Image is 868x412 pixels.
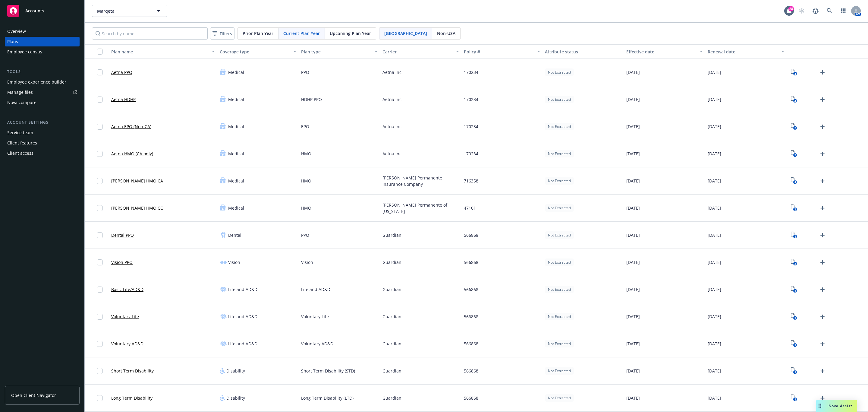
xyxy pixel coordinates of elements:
[464,286,478,293] span: 566868
[301,49,371,55] div: Plan type
[626,259,640,265] span: [DATE]
[545,340,574,347] div: Not Extracted
[5,128,80,138] a: Service team
[109,44,217,59] button: Plan name
[810,5,822,17] a: Report a Bug
[301,368,355,374] span: Short Term Disability (STD)
[97,178,103,184] input: Toggle Row Selected
[545,313,574,320] div: Not Extracted
[461,44,543,59] button: Policy #
[545,286,574,293] div: Not Extracted
[228,96,244,103] span: Medical
[789,393,799,403] a: View Plan Documents
[5,47,80,57] a: Employee census
[789,203,799,213] a: View Plan Documents
[243,30,273,36] span: Prior Plan Year
[818,149,827,159] a: Upload Plan Documents
[7,27,26,36] div: Overview
[789,312,799,322] a: View Plan Documents
[7,77,66,87] div: Employee experience builder
[545,49,621,55] div: Attribute status
[217,44,299,59] button: Coverage type
[382,175,459,187] span: [PERSON_NAME] Permanente Insurance Company
[5,69,80,75] div: Tools
[7,138,37,148] div: Client features
[626,205,640,211] span: [DATE]
[97,97,103,103] input: Toggle Row Selected
[97,314,103,320] input: Toggle Row Selected
[226,395,245,401] span: Disability
[464,178,478,184] span: 716358
[5,77,80,87] a: Employee experience builder
[228,151,244,157] span: Medical
[708,286,721,293] span: [DATE]
[382,395,401,401] span: Guardian
[818,95,827,104] a: Upload Plan Documents
[626,96,640,103] span: [DATE]
[382,123,401,130] span: Aetna Inc
[5,27,80,36] a: Overview
[464,259,478,265] span: 566868
[796,5,808,17] a: Start snowing
[97,232,103,238] input: Toggle Row Selected
[624,44,705,59] button: Effective date
[97,69,103,75] input: Toggle Row Selected
[111,395,153,401] a: Long Term Disability
[210,27,234,40] button: Filters
[7,98,36,107] div: Nova compare
[818,258,827,267] a: Upload Plan Documents
[794,262,796,266] text: 2
[382,368,401,374] span: Guardian
[382,69,401,75] span: Aetna Inc
[226,368,245,374] span: Disability
[92,27,208,40] input: Search by name
[626,286,640,293] span: [DATE]
[464,205,476,211] span: 47101
[794,126,796,130] text: 2
[380,44,461,59] button: Carrier
[708,232,721,238] span: [DATE]
[301,96,322,103] span: HDHP PPO
[25,8,44,13] span: Accounts
[111,368,154,374] a: Short Term Disability
[794,398,796,401] text: 1
[818,203,827,213] a: Upload Plan Documents
[818,339,827,349] a: Upload Plan Documents
[823,5,835,17] a: Search
[818,312,827,322] a: Upload Plan Documents
[789,366,799,376] a: View Plan Documents
[818,393,827,403] a: Upload Plan Documents
[705,44,787,59] button: Renewal date
[301,341,333,347] span: Voluntary AD&D
[794,153,796,157] text: 2
[299,44,380,59] button: Plan type
[382,313,401,320] span: Guardian
[837,5,849,17] a: Switch app
[5,148,80,158] a: Client access
[382,202,459,214] span: [PERSON_NAME] Permanente of [US_STATE]
[545,150,574,157] div: Not Extracted
[111,69,132,75] a: Aetna PPO
[794,235,796,239] text: 1
[789,176,799,186] a: View Plan Documents
[789,68,799,77] a: View Plan Documents
[464,151,478,157] span: 170234
[708,151,721,157] span: [DATE]
[7,87,33,97] div: Manage files
[382,232,401,238] span: Guardian
[111,286,143,293] a: Basic Life/AD&D
[111,151,153,157] a: Aetna HMO (CA only)
[708,123,721,130] span: [DATE]
[816,400,824,412] div: Drag to move
[437,30,455,36] span: Non-USA
[92,5,167,17] button: Marqeta
[818,366,827,376] a: Upload Plan Documents
[111,341,143,347] a: Voluntary AD&D
[542,44,624,59] button: Attribute status
[545,258,574,266] div: Not Extracted
[464,368,478,374] span: 566868
[301,178,311,184] span: HMO
[97,124,103,130] input: Toggle Row Selected
[789,149,799,159] a: View Plan Documents
[626,178,640,184] span: [DATE]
